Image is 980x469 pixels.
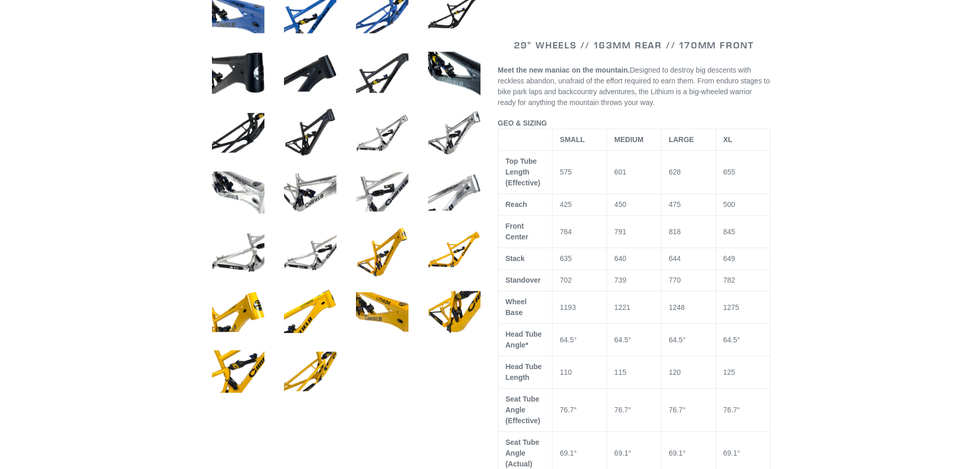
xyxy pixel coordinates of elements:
[661,389,716,432] td: 76.7
[498,66,770,107] span: Designed to destroy big descents with reckless abandon, unafraid of the effort required to earn t...
[426,45,483,101] img: Load image into Gallery viewer, LITHIUM - Frameset
[553,389,607,432] td: 76.7
[661,356,716,389] td: 120
[607,248,662,270] td: 640
[737,449,740,457] span: °
[506,276,541,284] span: Standover
[210,284,266,340] img: Load image into Gallery viewer, LITHIUM - Frameset
[354,105,411,161] img: Load image into Gallery viewer, LITHIUM - Frameset
[716,216,770,248] td: 845
[514,39,754,51] span: 29" WHEELS // 163mm REAR // 170mm FRONT
[210,343,266,400] img: Load image into Gallery viewer, LITHIUM - Frameset
[506,254,525,263] span: Stack
[282,45,338,101] img: Load image into Gallery viewer, LITHIUM - Frameset
[574,449,577,457] span: °
[607,356,662,389] td: 115
[716,194,770,216] td: 500
[661,291,716,324] td: 1248
[506,298,527,317] span: Wheel Base
[737,336,740,344] span: °
[354,284,411,340] img: Load image into Gallery viewer, LITHIUM - Frameset
[506,157,541,187] span: Top Tube Length (Effective)
[553,270,607,291] td: 702
[506,438,540,468] span: Seat Tube Angle (Actual)
[716,270,770,291] td: 782
[607,216,662,248] td: 791
[628,449,631,457] span: °
[506,362,542,381] span: Head Tube Length
[553,248,607,270] td: 635
[498,77,770,107] span: From enduro stages to bike park laps and backcountry adventures, the Lithium is a big-wheeled war...
[282,224,338,281] img: Load image into Gallery viewer, LITHIUM - Frameset
[661,324,716,356] td: 64.5
[737,406,740,414] span: °
[426,164,483,221] img: Load image into Gallery viewer, LITHIUM - Frameset
[354,45,411,101] img: Load image into Gallery viewer, LITHIUM - Frameset
[553,216,607,248] td: 764
[607,194,662,216] td: 450
[426,105,483,161] img: Load image into Gallery viewer, LITHIUM - Frameset
[683,336,686,344] span: °
[716,324,770,356] td: 64.5
[661,248,716,270] td: 644
[282,105,338,161] img: Load image into Gallery viewer, LITHIUM - Frameset
[607,389,662,432] td: 76.7
[652,98,654,107] span: .
[282,284,338,340] img: Load image into Gallery viewer, LITHIUM - Frameset
[282,164,338,221] img: Load image into Gallery viewer, LITHIUM - Frameset
[614,135,644,144] span: MEDIUM
[683,406,686,414] span: °
[426,224,483,281] img: Load image into Gallery viewer, LITHIUM - Frameset
[210,224,266,281] img: Load image into Gallery viewer, LITHIUM - Frameset
[498,119,547,127] span: GEO & SIZING
[628,336,631,344] span: °
[210,105,266,161] img: Load image into Gallery viewer, LITHIUM - Frameset
[628,406,631,414] span: °
[669,135,694,144] span: LARGE
[661,194,716,216] td: 475
[607,291,662,324] td: 1221
[607,324,662,356] td: 64.5
[661,216,716,248] td: 818
[574,336,577,344] span: °
[683,449,686,457] span: °
[614,276,626,284] span: 739
[506,200,527,209] span: Reach
[560,135,584,144] span: SMALL
[553,324,607,356] td: 64.5
[716,151,770,194] td: 655
[716,356,770,389] td: 125
[661,270,716,291] td: 770
[354,224,411,281] img: Load image into Gallery viewer, LITHIUM - Frameset
[716,248,770,270] td: 649
[506,222,528,241] span: Front Center
[661,151,716,194] td: 628
[723,135,733,144] span: XL
[354,164,411,221] img: Load image into Gallery viewer, LITHIUM - Frameset
[498,66,630,74] b: Meet the new maniac on the mountain.
[210,164,266,221] img: Load image into Gallery viewer, LITHIUM - Frameset
[210,45,266,101] img: Load image into Gallery viewer, LITHIUM - Frameset
[574,406,577,414] span: °
[553,356,607,389] td: 110
[553,291,607,324] td: 1193
[607,151,662,194] td: 601
[553,151,607,194] td: 575
[716,291,770,324] td: 1275
[426,284,483,340] img: Load image into Gallery viewer, LITHIUM - Frameset
[506,395,541,425] span: Seat Tube Angle (Effective)
[506,330,542,349] span: Head Tube Angle*
[553,194,607,216] td: 425
[282,343,338,400] img: Load image into Gallery viewer, LITHIUM - Frameset
[716,389,770,432] td: 76.7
